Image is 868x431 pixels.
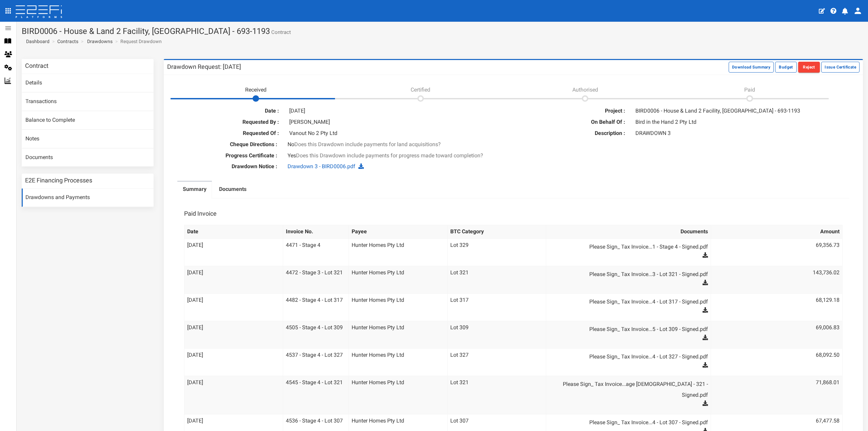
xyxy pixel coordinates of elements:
[711,266,842,293] td: 143,736.02
[87,38,113,45] a: Drawdowns
[711,225,842,238] th: Amount
[630,130,854,137] div: DRAWDOWN 3
[556,379,708,400] a: Please Sign_ Tax Invoice...age [DEMOGRAPHIC_DATA] - 321 - Signed.pdf
[214,182,252,199] a: Documents
[167,163,282,171] label: Drawdown Notice :
[711,238,842,266] td: 69,356.73
[630,107,854,115] div: BIRD0006 - House & Land 2 Facility, [GEOGRAPHIC_DATA] - 693-1193
[22,111,154,130] a: Balance to Complete
[711,321,842,348] td: 69,006.83
[167,64,241,70] h3: Drawdown Request: [DATE]
[411,86,430,93] span: Certified
[556,324,708,335] a: Please Sign_ Tax Invoice...5 - Lot 309 - Signed.pdf
[183,185,206,193] label: Summary
[184,293,283,321] td: [DATE]
[556,296,708,307] a: Please Sign_ Tax Invoice...4 - Lot 317 - Signed.pdf
[775,62,797,73] button: Budget
[556,417,708,428] a: Please Sign_ Tax Invoice...4 - Lot 307 - Signed.pdf
[572,86,598,93] span: Authorised
[172,107,284,115] label: Date :
[25,177,92,183] h3: E2E Financing Processes
[448,348,546,376] td: Lot 327
[296,152,483,159] span: Does this Drawdown include payments for progress made toward completion?
[284,130,508,137] div: Vanout No 2 Pty Ltd
[744,86,755,93] span: Paid
[57,38,78,45] a: Contracts
[114,38,162,45] li: Request Drawdown
[184,376,283,414] td: [DATE]
[630,118,854,126] div: Bird in the Hand 2 Pty Ltd
[518,130,630,137] label: Description :
[172,118,284,126] label: Requested By :
[184,211,217,217] h3: Paid Invoice
[22,149,154,167] a: Documents
[167,141,282,149] label: Cheque Directions :
[23,39,50,44] span: Dashboard
[349,293,447,321] td: Hunter Homes Pty Ltd
[25,63,48,69] h3: Contract
[184,321,283,348] td: [DATE]
[711,293,842,321] td: 68,129.18
[294,141,441,148] span: Does this Drawdown include payments for land acquisitions?
[288,163,355,170] a: Drawdown 3 - BIRD0006.pdf
[23,38,50,45] a: Dashboard
[284,107,508,115] div: [DATE]
[184,225,283,238] th: Date
[22,93,154,111] a: Transactions
[184,266,283,293] td: [DATE]
[283,321,349,348] td: 4505 - Stage 4 - Lot 309
[282,141,744,149] div: No
[349,238,447,266] td: Hunter Homes Pty Ltd
[448,293,546,321] td: Lot 317
[283,376,349,414] td: 4545 - Stage 4 - Lot 321
[711,348,842,376] td: 68,092.50
[349,266,447,293] td: Hunter Homes Pty Ltd
[711,376,842,414] td: 71,868.01
[283,348,349,376] td: 4537 - Stage 4 - Lot 327
[22,130,154,148] a: Notes
[556,241,708,252] a: Please Sign_ Tax Invoice...1 - Stage 4 - Signed.pdf
[219,185,246,193] label: Documents
[283,293,349,321] td: 4482 - Stage 4 - Lot 317
[448,238,546,266] td: Lot 329
[349,225,447,238] th: Payee
[556,269,708,280] a: Please Sign_ Tax Invoice...3 - Lot 321 - Signed.pdf
[22,27,863,36] h1: BIRD0006 - House & Land 2 Facility, [GEOGRAPHIC_DATA] - 693-1193
[284,118,508,126] div: [PERSON_NAME]
[349,376,447,414] td: Hunter Homes Pty Ltd
[821,63,860,70] a: Issue Certificate
[448,321,546,348] td: Lot 309
[518,107,630,115] label: Project :
[821,62,860,73] button: Issue Certificate
[448,376,546,414] td: Lot 321
[518,118,630,126] label: On Behalf Of :
[349,321,447,348] td: Hunter Homes Pty Ltd
[245,86,267,93] span: Received
[546,225,711,238] th: Documents
[177,182,212,199] a: Summary
[556,351,708,362] a: Please Sign_ Tax Invoice...4 - Lot 327 - Signed.pdf
[283,266,349,293] td: 4472 - Stage 3 - Lot 321
[775,63,798,70] a: Budget
[448,266,546,293] td: Lot 321
[184,348,283,376] td: [DATE]
[798,62,820,73] button: Reject
[729,62,774,73] button: Download Summary
[283,225,349,238] th: Invoice No.
[184,238,283,266] td: [DATE]
[167,152,282,160] label: Progress Certificate :
[448,225,546,238] th: BTC Category
[172,130,284,137] label: Requested Of :
[270,30,291,35] small: Contract
[349,348,447,376] td: Hunter Homes Pty Ltd
[283,238,349,266] td: 4471 - Stage 4
[729,63,775,70] a: Download Summary
[22,189,154,207] a: Drawdowns and Payments
[22,74,154,92] a: Details
[282,152,744,160] div: Yes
